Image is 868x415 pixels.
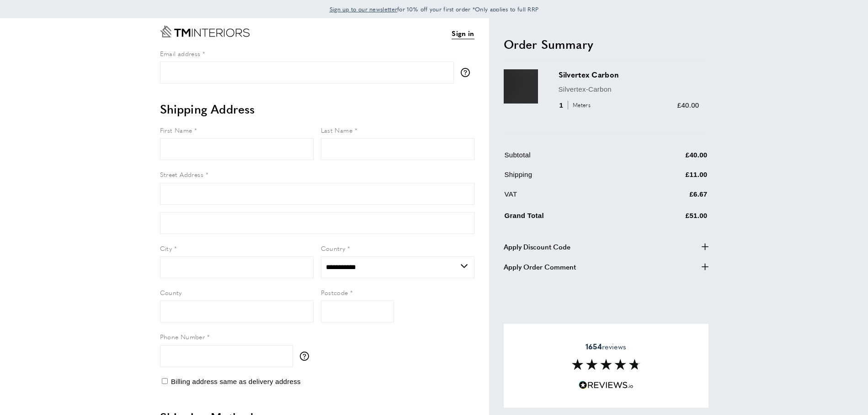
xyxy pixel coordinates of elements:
div: 1 [559,100,594,111]
span: County [160,288,182,297]
td: VAT [505,189,635,207]
span: Phone Number [160,332,205,341]
h2: Shipping Address [160,101,474,117]
span: Apply Order Comment [504,261,576,272]
img: Silvertex Carbon [504,69,538,104]
td: Shipping [505,169,635,187]
a: Sign up to our newsletter [330,5,398,14]
td: £40.00 [635,150,707,167]
span: First Name [160,125,192,135]
p: Silvertex-Carbon [559,84,699,95]
td: Subtotal [505,150,635,167]
span: reviews [586,342,626,351]
img: Reviews.io 5 stars [579,381,634,389]
span: City [160,244,172,253]
td: Grand Total [505,208,635,228]
span: for 10% off your first order *Only applies to full RRP [330,5,539,13]
span: Billing address same as delivery address [171,378,301,385]
input: Billing address same as delivery address [162,378,168,384]
span: Meters [568,101,593,109]
span: Last Name [321,125,353,135]
span: Email address [160,49,201,58]
h2: Order Summary [504,36,708,52]
h3: Silvertex Carbon [559,69,699,80]
td: £6.67 [635,189,707,207]
span: £40.00 [677,101,699,109]
span: Postcode [321,288,348,297]
span: Apply Discount Code [504,241,570,252]
td: £51.00 [635,208,707,228]
img: Reviews section [572,359,640,370]
td: £11.00 [635,169,707,187]
button: More information [461,68,474,77]
span: Street Address [160,170,204,179]
a: Sign in [452,28,474,39]
span: Country [321,244,346,253]
strong: 1654 [586,341,602,352]
a: Go to Home page [160,26,250,37]
button: More information [300,352,314,361]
